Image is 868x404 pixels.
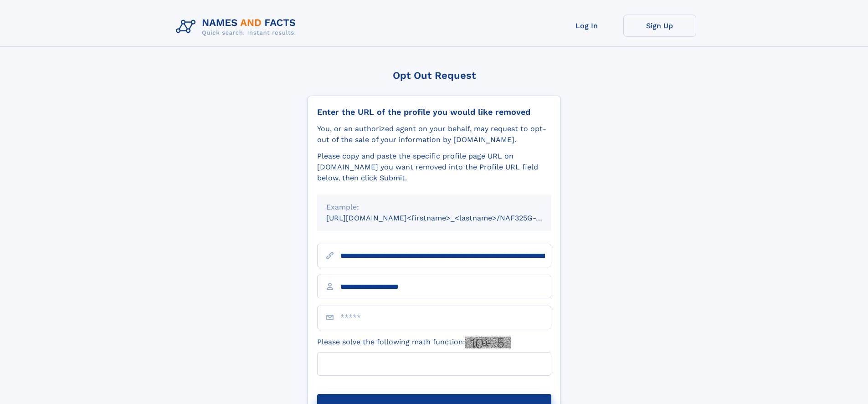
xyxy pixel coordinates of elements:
[317,107,551,117] div: Enter the URL of the profile you would like removed
[623,15,696,37] a: Sign Up
[172,15,303,39] img: Logo Names and Facts
[317,337,511,348] label: Please solve the following math function:
[317,151,551,184] div: Please copy and paste the specific profile page URL on [DOMAIN_NAME] you want removed into the Pr...
[317,123,551,145] div: You, or an authorized agent on your behalf, may request to opt-out of the sale of your informatio...
[326,214,569,222] small: [URL][DOMAIN_NAME]<firstname>_<lastname>/NAF325G-xxxxxxxx
[308,70,561,81] div: Opt Out Request
[550,15,623,37] a: Log In
[326,202,542,213] div: Example:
